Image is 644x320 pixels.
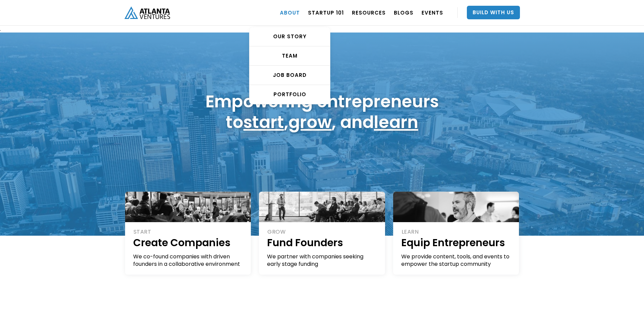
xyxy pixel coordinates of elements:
[249,27,330,46] a: OUR STORY
[352,3,386,22] a: RESOURCES
[249,33,330,40] div: OUR STORY
[402,228,512,236] div: LEARN
[249,46,330,66] a: TEAM
[206,91,439,132] h1: Empowering entrepreneurs to , , and
[243,110,284,134] a: start
[134,228,244,236] div: START
[467,6,520,19] a: Build With Us
[133,236,244,250] h1: Create Companies
[259,192,385,275] a: GROWFund FoundersWe partner with companies seeking early stage funding
[401,236,512,250] h1: Equip Entrepreneurs
[249,91,330,98] div: PORTFOLIO
[249,66,330,85] a: Job Board
[267,236,378,250] h1: Fund Founders
[249,72,330,79] div: Job Board
[125,192,251,275] a: STARTCreate CompaniesWe co-found companies with driven founders in a collaborative environment
[249,85,330,104] a: PORTFOLIO
[288,110,332,134] a: grow
[374,110,418,134] a: learn
[267,253,378,268] div: We partner with companies seeking early stage funding
[249,52,330,59] div: TEAM
[394,3,413,22] a: BLOGS
[267,228,378,236] div: GROW
[401,253,512,268] div: We provide content, tools, and events to empower the startup community
[133,253,244,268] div: We co-found companies with driven founders in a collaborative environment
[422,3,443,22] a: EVENTS
[280,3,300,22] a: ABOUT
[393,192,519,275] a: LEARNEquip EntrepreneursWe provide content, tools, and events to empower the startup community
[308,3,344,22] a: Startup 101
